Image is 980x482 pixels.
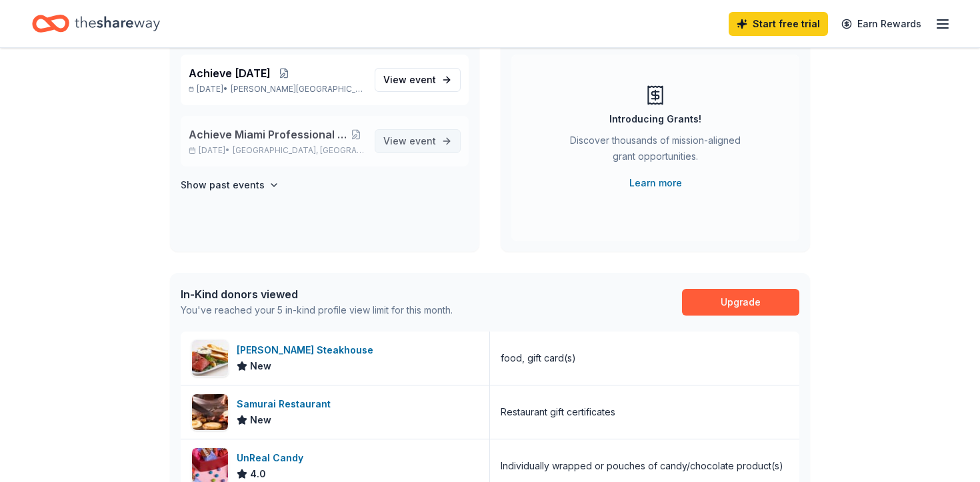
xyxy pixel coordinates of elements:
[192,394,228,430] img: Image for Samurai Restaurant
[32,8,160,39] a: Home
[181,302,453,318] div: You've reached your 5 in-kind profile view limit for this month.
[501,404,615,420] div: Restaurant gift certificates
[383,72,436,88] span: View
[609,111,701,127] div: Introducing Grants!
[189,65,271,81] span: Achieve [DATE]
[237,450,309,466] div: UnReal Candy
[501,350,576,366] div: food, gift card(s)
[231,84,364,95] span: [PERSON_NAME][GEOGRAPHIC_DATA], [GEOGRAPHIC_DATA]
[250,466,266,482] span: 4.0
[833,12,929,36] a: Earn Rewards
[181,286,453,302] div: In-Kind donors viewed
[233,145,364,156] span: [GEOGRAPHIC_DATA], [GEOGRAPHIC_DATA]
[237,342,379,358] div: [PERSON_NAME] Steakhouse
[250,412,271,428] span: New
[250,358,271,374] span: New
[375,129,461,153] a: View event
[189,84,364,95] p: [DATE] •
[375,68,461,92] a: View event
[237,396,336,412] div: Samurai Restaurant
[383,133,436,149] span: View
[181,177,265,193] h4: Show past events
[682,289,799,316] a: Upgrade
[729,12,828,36] a: Start free trial
[192,340,228,376] img: Image for Perry's Steakhouse
[181,177,279,193] button: Show past events
[189,126,348,142] span: Achieve Miami Professional Development Session
[629,175,682,191] a: Learn more
[501,458,783,474] div: Individually wrapped or pouches of candy/chocolate product(s)
[565,132,746,170] div: Discover thousands of mission-aligned grant opportunities.
[409,74,436,85] span: event
[189,145,364,156] p: [DATE] •
[409,135,436,146] span: event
